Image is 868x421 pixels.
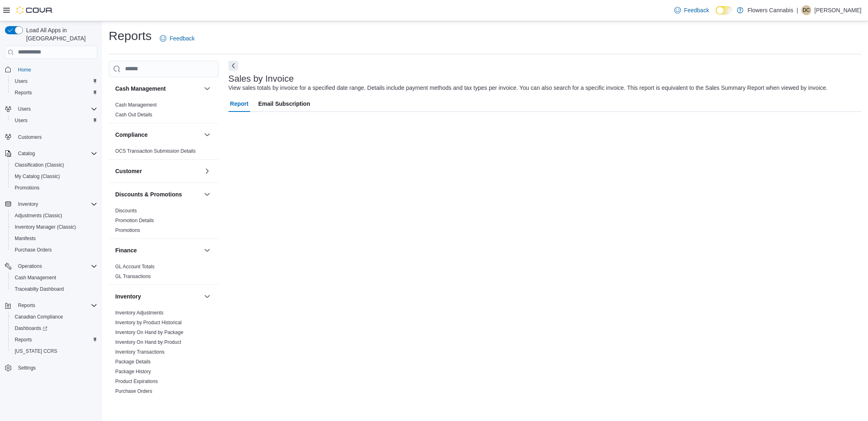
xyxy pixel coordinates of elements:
[11,245,97,255] span: Purchase Orders
[115,131,201,139] button: Compliance
[8,311,101,323] button: Canadian Compliance
[16,6,53,14] img: Cova
[15,89,32,96] span: Reports
[18,106,31,112] span: Users
[202,292,212,301] button: Inventory
[8,87,101,98] button: Reports
[2,131,101,143] button: Customers
[671,2,712,18] a: Feedback
[115,349,165,355] a: Inventory Transactions
[18,302,35,309] span: Reports
[2,198,101,210] button: Inventory
[11,273,59,283] a: Cash Management
[11,335,97,345] span: Reports
[11,312,97,322] span: Canadian Compliance
[115,388,152,394] span: Purchase Orders
[15,104,97,114] span: Users
[15,65,34,75] a: Home
[15,325,47,332] span: Dashboards
[109,100,219,123] div: Cash Management
[115,310,163,316] span: Inventory Adjustments
[115,190,201,198] button: Discounts & Promotions
[11,88,35,98] a: Reports
[11,346,60,356] a: [US_STATE] CCRS
[15,78,27,85] span: Users
[115,85,201,93] button: Cash Management
[115,292,141,301] h3: Inventory
[115,388,152,394] a: Purchase Orders
[15,363,97,373] span: Settings
[11,222,97,232] span: Inventory Manager (Classic)
[11,160,97,170] span: Classification (Classic)
[8,334,101,345] button: Reports
[18,134,42,140] span: Customers
[115,190,182,198] h3: Discounts & Promotions
[5,60,97,395] nav: Complex example
[115,359,151,365] span: Package Details
[109,146,219,159] div: Compliance
[11,76,97,86] span: Users
[15,301,97,310] span: Reports
[15,65,97,75] span: Home
[15,132,45,142] a: Customers
[15,224,76,230] span: Inventory Manager (Classic)
[18,201,38,207] span: Inventory
[115,310,163,316] a: Inventory Adjustments
[115,378,158,385] span: Product Expirations
[8,210,101,221] button: Adjustments (Classic)
[8,323,101,334] a: Dashboards
[115,208,137,214] a: Discounts
[15,235,36,242] span: Manifests
[11,222,79,232] a: Inventory Manager (Classic)
[15,336,32,343] span: Reports
[11,76,31,86] a: Users
[15,199,97,209] span: Inventory
[8,171,101,182] button: My Catalog (Classic)
[115,379,158,384] a: Product Expirations
[11,116,97,125] span: Users
[115,264,154,270] a: GL Account Totals
[115,85,166,93] h3: Cash Management
[2,64,101,76] button: Home
[8,272,101,283] button: Cash Management
[115,227,140,233] a: Promotions
[115,131,148,139] h3: Compliance
[202,130,212,140] button: Compliance
[11,183,43,193] a: Promotions
[2,103,101,115] button: Users
[115,217,154,224] span: Promotion Details
[8,115,101,126] button: Users
[803,5,810,15] span: DC
[11,172,63,181] a: My Catalog (Classic)
[202,84,212,94] button: Cash Management
[109,308,219,419] div: Inventory
[170,34,195,42] span: Feedback
[15,212,62,219] span: Adjustments (Classic)
[115,227,140,234] span: Promotions
[15,162,64,168] span: Classification (Classic)
[8,233,101,244] button: Manifests
[15,261,45,271] button: Operations
[2,148,101,159] button: Catalog
[15,261,97,271] span: Operations
[115,263,154,270] span: GL Account Totals
[115,246,201,254] button: Finance
[18,150,35,157] span: Catalog
[15,348,57,354] span: [US_STATE] CCRS
[11,116,31,125] a: Users
[115,207,137,214] span: Discounts
[11,323,97,333] span: Dashboards
[18,67,31,73] span: Home
[115,320,182,325] a: Inventory by Product Historical
[11,160,67,170] a: Classification (Classic)
[8,159,101,171] button: Classification (Classic)
[801,5,811,15] div: Dikshant Chauhan
[202,245,212,255] button: Finance
[115,274,151,279] a: GL Transactions
[15,185,40,191] span: Promotions
[18,263,42,270] span: Operations
[11,211,65,221] a: Adjustments (Classic)
[115,319,182,326] span: Inventory by Product Historical
[11,312,66,322] a: Canadian Compliance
